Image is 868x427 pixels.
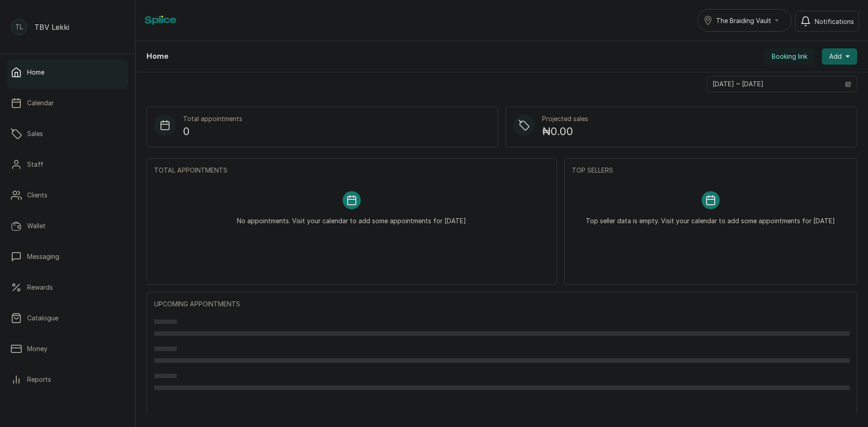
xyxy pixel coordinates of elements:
[27,314,58,323] p: Catalogue
[772,52,807,61] span: Booking link
[183,123,242,140] p: 0
[822,48,857,65] button: Add
[7,183,128,208] a: Clients
[7,152,128,177] a: Staff
[829,52,842,61] span: Add
[27,191,47,200] p: Clients
[27,68,44,77] p: Home
[7,305,128,331] a: Catalogue
[716,16,771,25] span: The Braiding Vault
[27,160,43,169] p: Staff
[845,81,851,87] svg: calendar
[27,99,54,108] p: Calendar
[27,221,46,230] p: Wallet
[27,375,51,384] p: Reports
[815,17,854,26] span: Notifications
[27,283,53,292] p: Rewards
[237,209,466,225] p: No appointments. Visit your calendar to add some appointments for [DATE]
[795,11,859,32] button: Notifications
[15,23,23,32] p: TL
[698,9,792,32] button: The Braiding Vault
[7,244,128,269] a: Messaging
[708,76,840,92] input: Select date
[7,275,128,300] a: Rewards
[7,60,128,85] a: Home
[572,166,849,175] p: TOP SELLERS
[7,121,128,146] a: Sales
[34,22,69,33] p: TBV Lekki
[154,300,849,309] p: UPCOMING APPOINTMENTS
[7,213,128,239] a: Wallet
[27,129,43,138] p: Sales
[7,367,128,392] a: Reports
[154,166,549,175] p: TOTAL APPOINTMENTS
[7,336,128,361] a: Money
[183,114,242,123] p: Total appointments
[27,344,47,353] p: Money
[542,123,588,140] p: ₦0.00
[7,90,128,116] a: Calendar
[542,114,588,123] p: Projected sales
[586,209,835,225] p: Top seller data is empty. Visit your calendar to add some appointments for [DATE]
[146,51,168,62] h1: Home
[27,252,59,261] p: Messaging
[764,48,815,65] button: Booking link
